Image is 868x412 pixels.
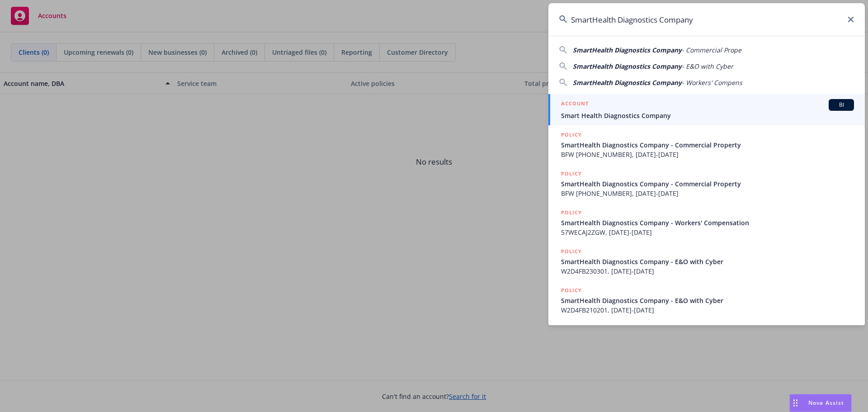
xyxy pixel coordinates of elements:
span: BFW [PHONE_NUMBER], [DATE]-[DATE] [561,189,854,198]
span: SmartHealth Diagnostics Company [573,62,682,71]
a: POLICYSmartHealth Diagnostics Company - Commercial PropertyBFW [PHONE_NUMBER], [DATE]-[DATE] [548,164,865,203]
button: Nova Assist [789,394,852,412]
span: SmartHealth Diagnostics Company [573,46,682,54]
span: SmartHealth Diagnostics Company [573,78,682,87]
span: W2D4FB230301, [DATE]-[DATE] [561,266,854,276]
span: SmartHealth Diagnostics Company - Commercial Property [561,140,854,150]
a: POLICYSmartHealth Diagnostics Company - E&O with CyberW2D4FB230301, [DATE]-[DATE] [548,242,865,281]
span: Smart Health Diagnostics Company [561,111,854,120]
span: SmartHealth Diagnostics Company - Workers' Compensation [561,218,854,227]
span: W2D4FB210201, [DATE]-[DATE] [561,305,854,315]
a: POLICYSmartHealth Diagnostics Company - Commercial PropertyBFW [PHONE_NUMBER], [DATE]-[DATE] [548,125,865,164]
h5: POLICY [561,208,582,217]
span: SmartHealth Diagnostics Company - E&O with Cyber [561,296,854,305]
h5: POLICY [561,130,582,139]
h5: POLICY [561,247,582,256]
span: BFW [PHONE_NUMBER], [DATE]-[DATE] [561,150,854,159]
span: SmartHealth Diagnostics Company - Commercial Property [561,179,854,189]
h5: POLICY [561,169,582,178]
span: - E&O with Cyber [682,62,733,71]
a: POLICYSmartHealth Diagnostics Company - Workers' Compensation57WECAJ2ZGW, [DATE]-[DATE] [548,203,865,242]
span: - Workers' Compens [682,78,742,87]
span: BI [832,101,850,109]
input: Search... [548,3,865,36]
span: 57WECAJ2ZGW, [DATE]-[DATE] [561,227,854,237]
span: Nova Assist [808,399,844,407]
h5: POLICY [561,286,582,295]
h5: ACCOUNT [561,99,589,110]
a: POLICYSmartHealth Diagnostics Company - E&O with CyberW2D4FB210201, [DATE]-[DATE] [548,281,865,320]
span: SmartHealth Diagnostics Company - E&O with Cyber [561,257,854,266]
div: Drag to move [790,394,801,412]
span: - Commercial Prope [682,46,741,54]
a: ACCOUNTBISmart Health Diagnostics Company [548,94,865,125]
